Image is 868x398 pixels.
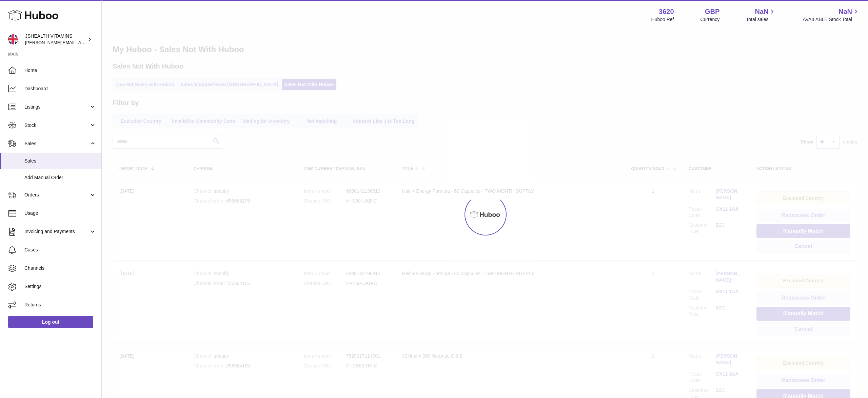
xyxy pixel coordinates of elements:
span: Cases [24,247,96,253]
span: Stock [24,122,89,129]
span: Total sales [746,16,776,23]
div: Currency [701,16,720,23]
div: Huboo Ref [651,16,674,23]
span: NaN [755,7,768,16]
span: Usage [24,210,96,216]
strong: GBP [705,7,719,16]
a: NaN AVAILABLE Stock Total [803,7,860,23]
span: Sales [24,140,89,147]
span: Add Manual Order [24,174,96,181]
span: NaN [839,7,852,16]
span: Listings [24,104,89,110]
span: Sales [24,158,96,164]
img: francesca@jshealthvitamins.com [8,34,18,44]
span: Invoicing and Payments [24,228,89,235]
a: Log out [8,316,93,328]
span: Settings [24,283,96,290]
span: [PERSON_NAME][EMAIL_ADDRESS][DOMAIN_NAME] [25,40,136,45]
a: NaN Total sales [746,7,776,23]
span: Channels [24,265,96,271]
span: Home [24,67,96,74]
strong: 3620 [659,7,674,16]
span: AVAILABLE Stock Total [803,16,860,23]
span: Orders [24,192,89,198]
span: Returns [24,302,96,308]
span: Dashboard [24,86,96,92]
div: JSHEALTH VITAMINS [25,33,86,46]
